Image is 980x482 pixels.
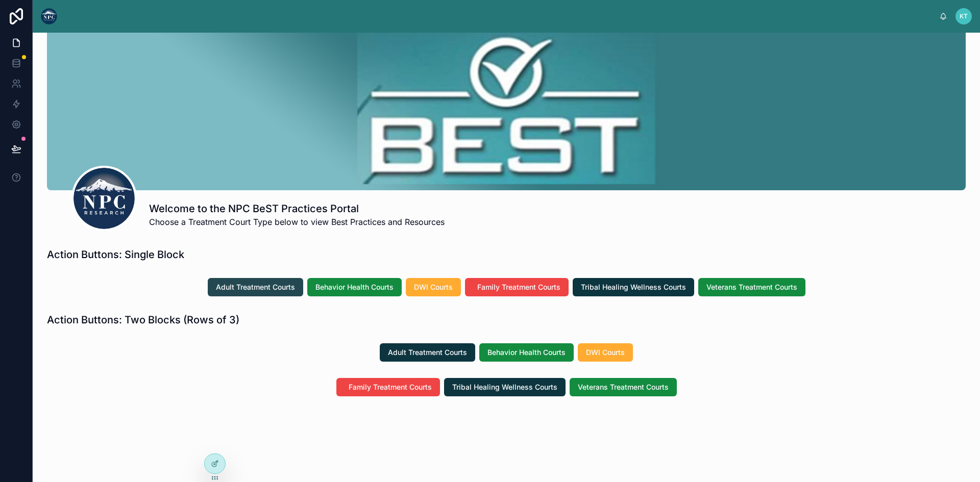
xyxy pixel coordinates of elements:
[47,313,239,327] h1: Action Buttons: Two Blocks (Rows of 3)
[307,278,402,296] button: Behavior Health Courts
[444,378,566,396] button: Tribal Healing Wellness Courts
[581,282,686,292] span: Tribal Healing Wellness Courts
[578,382,669,392] span: Veterans Treatment Courts
[487,347,566,358] span: Behavior Health Courts
[65,14,939,18] div: scrollable content
[149,216,445,228] span: Choose a Treatment Court Type below to view Best Practices and Resources
[586,347,625,358] span: DWI Courts
[452,382,557,392] span: Tribal Healing Wellness Courts
[570,378,677,396] button: Veterans Treatment Courts
[573,278,694,296] button: Tribal Healing Wellness Courts
[388,347,467,358] span: Adult Treatment Courts
[578,343,633,362] button: DWI Courts
[406,278,461,296] button: DWI Courts
[698,278,805,296] button: Veterans Treatment Courts
[477,282,560,292] span: Family Treatment Courts
[706,282,797,292] span: Veterans Treatment Courts
[960,12,968,20] span: KT
[414,282,453,292] span: DWI Courts
[41,8,57,24] img: App logo
[380,343,475,362] button: Adult Treatment Courts
[315,282,394,292] span: Behavior Health Courts
[349,382,432,392] span: Family Treatment Courts
[336,378,440,396] button: Family Treatment Courts
[216,282,295,292] span: Adult Treatment Courts
[465,278,569,296] button: Family Treatment Courts
[208,278,303,296] button: Adult Treatment Courts
[47,247,184,262] h1: Action Buttons: Single Block
[149,201,445,216] h1: Welcome to the NPC BeST Practices Portal
[479,343,574,362] button: Behavior Health Courts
